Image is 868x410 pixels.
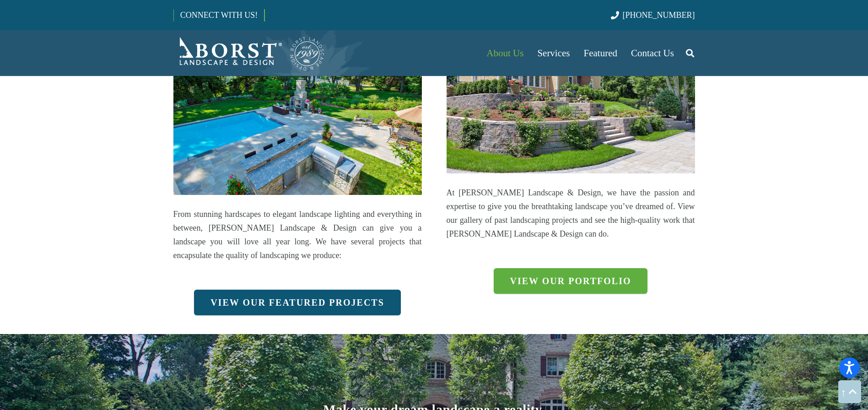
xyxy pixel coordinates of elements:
a: Back to top [838,380,861,403]
span: Featured [584,48,617,59]
span: About Us [486,48,523,59]
a: About Us [480,30,530,76]
a: View our portfolio [494,268,648,294]
a: Services [530,30,577,76]
a: [PHONE_NUMBER] [611,11,695,20]
p: At [PERSON_NAME] Landscape & Design, we have the passion and expertise to give you the breathtaki... [447,186,695,241]
a: View our featured projects [194,290,401,315]
span: Services [537,48,570,59]
a: Search [681,42,699,65]
a: Borst-Logo [173,35,325,71]
a: Featured [577,30,624,76]
span: [PHONE_NUMBER] [623,11,695,20]
p: From stunning hardscapes to elegant landscape lighting and everything in between, [PERSON_NAME] L... [173,207,422,262]
a: CONNECT WITH US! [174,4,264,26]
a: Contact Us [624,30,681,76]
span: Contact Us [631,48,674,59]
